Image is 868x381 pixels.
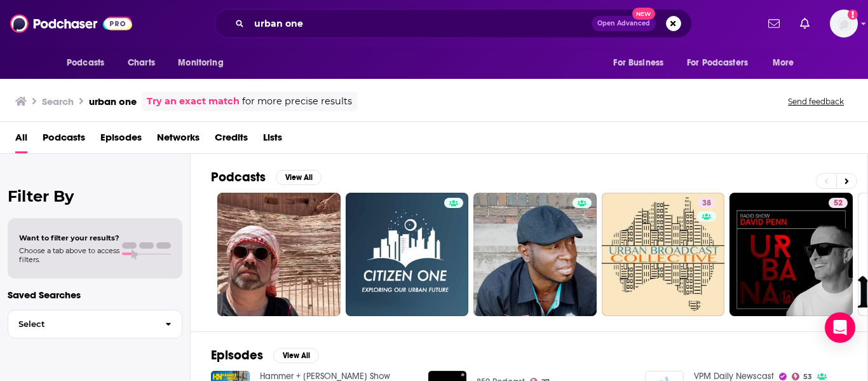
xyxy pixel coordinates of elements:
[10,11,132,36] img: Podchaser - Follow, Share and Rate Podcasts
[211,169,322,185] a: PodcastsView All
[829,198,848,208] a: 52
[834,197,843,210] span: 52
[613,54,663,72] span: For Business
[215,127,248,153] a: Credits
[848,10,858,20] svg: Add a profile image
[119,51,163,75] a: Charts
[15,127,27,153] a: All
[830,10,858,38] span: Logged in as Mallory813
[128,54,155,72] span: Charts
[276,170,322,185] button: View All
[792,373,812,380] a: 53
[803,374,812,380] span: 53
[211,347,263,363] h2: Episodes
[100,127,142,153] a: Episodes
[249,13,592,34] input: Search podcasts, credits, & more...
[211,169,266,185] h2: Podcasts
[178,54,223,72] span: Monitoring
[697,198,716,208] a: 38
[773,54,794,72] span: More
[592,16,656,31] button: Open AdvancedNew
[597,20,650,27] span: Open Advanced
[632,8,655,20] span: New
[43,127,85,153] a: Podcasts
[687,54,748,72] span: For Podcasters
[763,13,785,34] a: Show notifications dropdown
[830,10,858,38] button: Show profile menu
[729,193,853,316] a: 52
[157,127,200,153] a: Networks
[19,246,119,264] span: Choose a tab above to access filters.
[19,233,119,242] span: Want to filter your results?
[8,320,155,328] span: Select
[214,9,692,38] div: Search podcasts, credits, & more...
[764,51,810,75] button: open menu
[8,289,182,301] p: Saved Searches
[211,347,319,363] a: EpisodesView All
[784,96,848,107] button: Send feedback
[58,51,121,75] button: open menu
[8,187,182,205] h2: Filter By
[604,51,679,75] button: open menu
[795,13,815,34] a: Show notifications dropdown
[273,348,319,363] button: View All
[89,95,137,107] h3: urban one
[263,127,282,153] a: Lists
[242,94,352,109] span: for more precise results
[147,94,240,109] a: Try an exact match
[169,51,240,75] button: open menu
[830,10,858,38] img: User Profile
[602,193,725,316] a: 38
[67,54,104,72] span: Podcasts
[702,197,711,210] span: 38
[8,310,182,338] button: Select
[42,95,74,107] h3: Search
[679,51,766,75] button: open menu
[825,312,855,343] div: Open Intercom Messenger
